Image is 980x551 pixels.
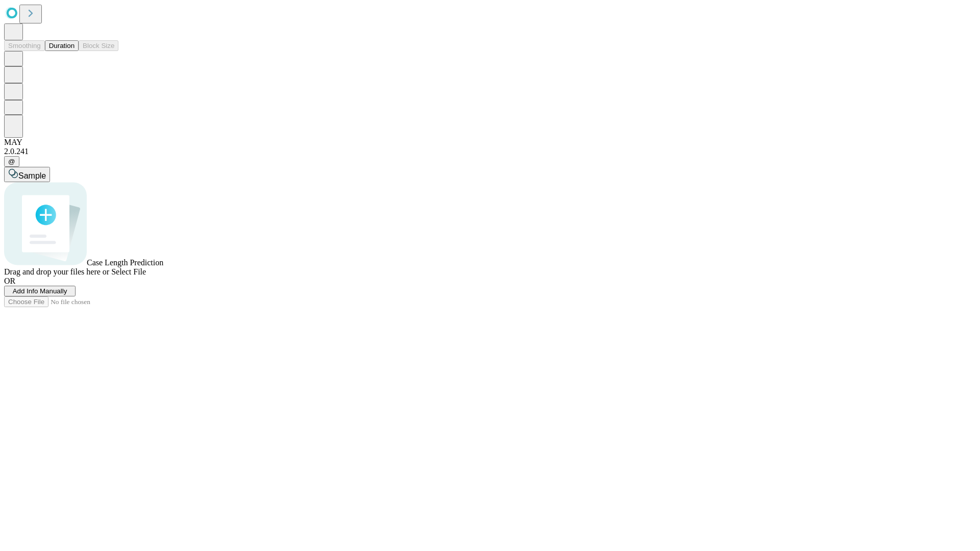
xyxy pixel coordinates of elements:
[4,147,976,156] div: 2.0.241
[8,158,15,165] span: @
[4,167,50,182] button: Sample
[4,267,109,276] span: Drag and drop your files here or
[18,171,46,180] span: Sample
[4,40,45,51] button: Smoothing
[79,40,118,51] button: Block Size
[87,258,163,267] span: Case Length Prediction
[111,267,146,276] span: Select File
[4,286,76,296] button: Add Info Manually
[13,287,67,295] span: Add Info Manually
[4,277,15,285] span: OR
[4,156,19,167] button: @
[45,40,79,51] button: Duration
[4,138,976,147] div: MAY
